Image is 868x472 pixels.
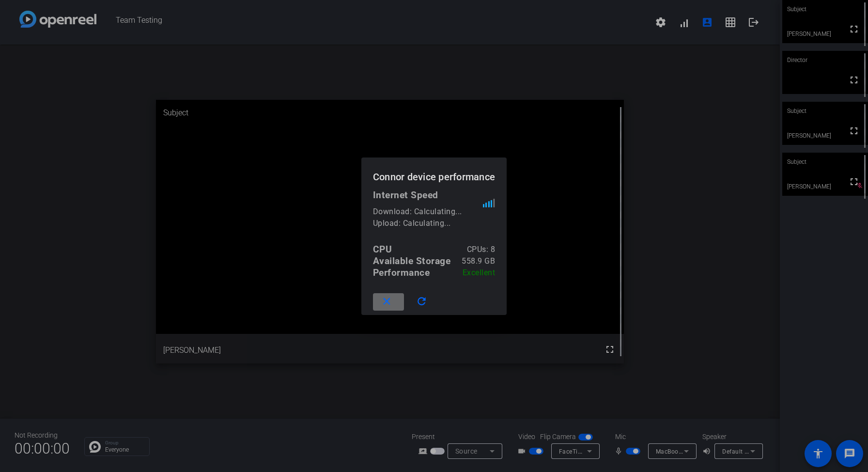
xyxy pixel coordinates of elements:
div: Excellent [463,267,496,279]
mat-icon: refresh [416,296,428,308]
div: CPU [373,244,392,255]
div: Download: Calculating... [373,206,483,218]
div: CPUs: 8 [467,244,496,255]
div: 558.9 GB [462,255,495,267]
div: Upload: Calculating... [373,218,483,229]
div: Available Storage [373,255,451,267]
mat-icon: close [381,296,393,308]
h1: Connor device performance [361,157,507,189]
div: Performance [373,267,430,279]
div: Internet Speed [373,189,495,201]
